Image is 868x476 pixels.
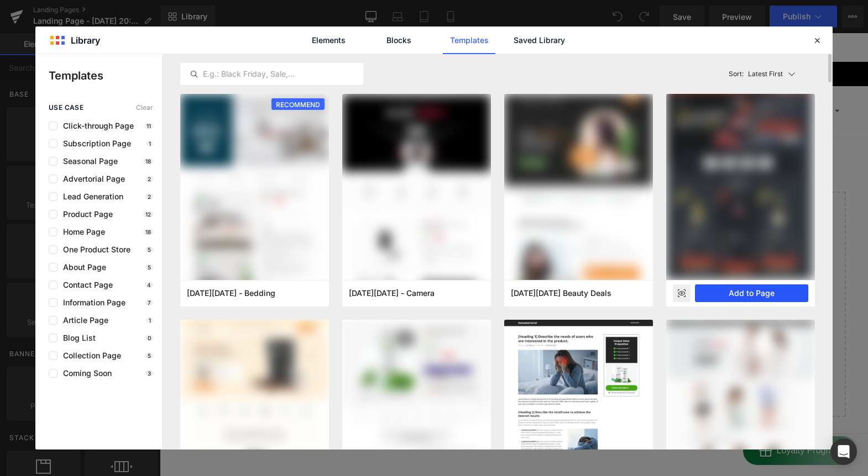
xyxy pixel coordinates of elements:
[57,263,106,272] span: About Page
[249,72,299,83] a: OA WORLDOA WORLD
[479,442,672,456] h2: FOLLOW US
[57,228,105,236] span: Home Page
[143,211,153,218] p: 12
[143,229,153,235] p: 18
[666,81,815,280] img: 415fe324-69a9-4270-94dc-8478512c9daa.png
[40,350,668,358] p: or Drag & Drop elements from left sidebar
[49,67,162,84] p: Templates
[28,63,130,93] img: OliveAnkara
[57,121,134,130] span: Click-through Page
[654,73,671,82] span: SGD
[143,158,153,165] p: 18
[181,67,363,81] input: E.g.: Black Friday, Sale,...
[151,72,178,83] a: HOMEHOME
[145,370,153,377] p: 3
[57,139,131,148] span: Subscription Page
[145,176,153,182] p: 2
[830,438,857,465] div: Open Intercom Messenger
[36,442,134,456] h2: INFO
[269,442,344,456] h2: CUSTOMER CARE
[253,36,456,45] a: Free shipping in [GEOGRAPHIC_DATA] for orders above S$50
[145,352,153,359] p: 5
[373,27,425,54] a: Blocks
[57,316,108,325] span: Article Page
[57,192,123,201] span: Lead Generation
[302,27,355,54] a: Elements
[40,184,668,198] p: Start building your page
[673,284,691,302] div: Preview
[145,193,153,200] p: 2
[145,264,153,271] p: 5
[609,72,619,84] a: Open cart
[57,157,118,166] span: Seasonal Page
[729,70,744,78] span: Sort:
[57,351,121,360] span: Collection Page
[145,299,153,306] p: 7
[57,298,126,307] span: Information Page
[187,288,275,298] span: Cyber Monday - Bedding
[57,369,112,378] span: Coming Soon
[49,104,83,112] span: use case
[748,69,783,79] p: Latest First
[617,412,682,423] span: Loyalty Program
[724,63,815,85] button: Latest FirstSort:Latest First
[145,282,153,288] p: 4
[145,246,153,253] p: 5
[443,27,495,54] a: Templates
[57,210,113,219] span: Product Page
[583,72,595,84] a: Search
[136,104,153,112] span: Clear
[504,94,653,293] img: bb39deda-7990-40f7-8e83-51ac06fbe917.png
[349,288,435,298] span: Black Friday - Camera
[147,140,153,147] p: 1
[583,403,698,432] button: BON-Loyalty-btn
[57,174,125,183] span: Advertorial Page
[305,319,404,341] a: Explore Template
[145,335,153,341] p: 0
[144,123,153,129] p: 11
[201,72,226,83] a: SHOPSHOP
[271,98,325,111] span: RECOMMEND
[511,288,611,298] span: Black Friday Beauty Deals
[695,284,808,302] button: Add to Page
[57,281,113,289] span: Contact Page
[151,71,299,85] nav: Main navigation
[57,245,130,254] span: One Product Store
[513,27,566,54] a: Saved Library
[57,334,96,342] span: Blog List
[147,317,153,324] p: 1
